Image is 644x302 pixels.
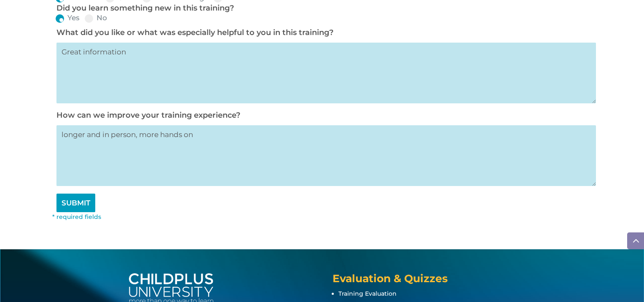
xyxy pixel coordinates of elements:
a: Training Evaluation [338,290,397,297]
label: Yes [56,14,80,22]
h4: Evaluation & Quizzes [333,273,515,288]
font: * required fields [52,213,101,221]
label: No [85,14,107,22]
input: SUBMIT [56,194,95,212]
p: Did you learn something new in this training? [56,3,592,13]
label: What did you like or what was especially helpful to you in this training? [56,28,333,37]
label: How can we improve your training experience? [56,111,240,120]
